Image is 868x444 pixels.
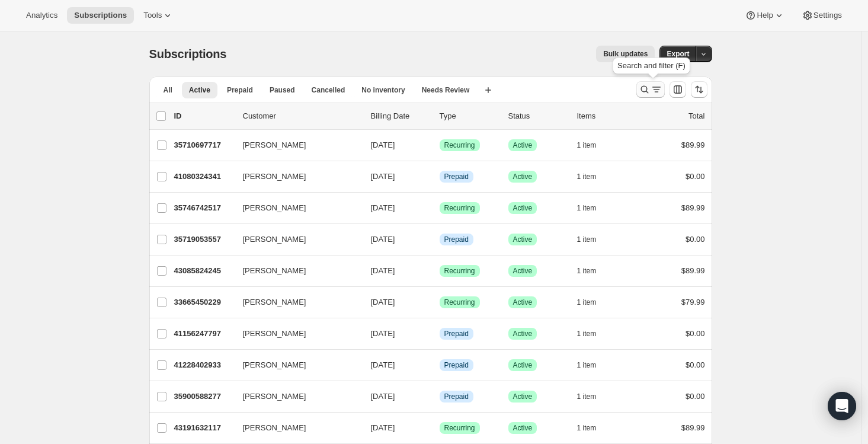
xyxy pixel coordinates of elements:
[577,388,610,405] button: 1 item
[577,392,597,401] span: 1 item
[513,298,533,307] span: Active
[577,203,597,213] span: 1 item
[596,46,655,62] button: Bulk updates
[371,235,395,244] span: [DATE]
[243,422,306,434] span: [PERSON_NAME]
[513,235,533,244] span: Active
[19,7,65,24] button: Analytics
[174,388,705,405] div: 35900588277[PERSON_NAME][DATE]InfoPrepaidSuccessActive1 item$0.00
[444,235,469,244] span: Prepaid
[189,85,210,95] span: Active
[479,82,498,98] button: Create new view
[243,234,306,245] span: [PERSON_NAME]
[444,140,475,150] span: Recurring
[236,419,354,437] button: [PERSON_NAME]
[174,296,233,308] p: 33665450229
[174,359,233,371] p: 41228402933
[444,266,475,276] span: Recurring
[174,137,705,154] div: 35710697717[PERSON_NAME][DATE]SuccessRecurringSuccessActive1 item$89.99
[361,85,405,95] span: No inventory
[371,203,395,212] span: [DATE]
[577,298,597,307] span: 1 item
[577,420,610,436] button: 1 item
[26,11,57,20] span: Analytics
[577,172,597,181] span: 1 item
[174,110,705,122] div: IDCustomerBilling DateTypeStatusItemsTotal
[691,81,707,98] button: Sort the results
[312,85,345,95] span: Cancelled
[444,298,475,307] span: Recurring
[686,235,705,244] span: $0.00
[681,298,705,306] span: $79.99
[577,263,610,279] button: 1 item
[243,296,306,308] span: [PERSON_NAME]
[174,265,233,277] p: 43085824245
[444,423,475,433] span: Recurring
[577,200,610,216] button: 1 item
[795,7,849,24] button: Settings
[371,392,395,401] span: [DATE]
[577,423,597,433] span: 1 item
[174,357,705,373] div: 41228402933[PERSON_NAME][DATE]InfoPrepaidSuccessActive1 item$0.00
[243,110,361,122] p: Customer
[440,110,499,122] div: Type
[270,85,295,95] span: Paused
[513,140,533,150] span: Active
[577,110,636,122] div: Items
[686,392,705,401] span: $0.00
[686,172,705,181] span: $0.00
[444,360,469,370] span: Prepaid
[243,328,306,340] span: [PERSON_NAME]
[513,360,533,370] span: Active
[686,329,705,338] span: $0.00
[243,359,306,371] span: [PERSON_NAME]
[828,392,856,420] div: Open Intercom Messenger
[577,357,610,373] button: 1 item
[577,266,597,276] span: 1 item
[688,110,704,122] p: Total
[513,392,533,401] span: Active
[444,203,475,213] span: Recurring
[174,231,705,248] div: 35719053557[PERSON_NAME][DATE]InfoPrepaidSuccessActive1 item$0.00
[667,49,689,59] span: Export
[236,199,354,218] button: [PERSON_NAME]
[371,360,395,369] span: [DATE]
[174,234,233,245] p: 35719053557
[174,110,233,122] p: ID
[371,266,395,275] span: [DATE]
[174,263,705,279] div: 43085824245[PERSON_NAME][DATE]SuccessRecurringSuccessActive1 item$89.99
[236,261,354,280] button: [PERSON_NAME]
[149,47,227,60] span: Subscriptions
[243,391,306,403] span: [PERSON_NAME]
[738,7,792,24] button: Help
[236,324,354,343] button: [PERSON_NAME]
[686,360,705,369] span: $0.00
[243,202,306,214] span: [PERSON_NAME]
[236,136,354,155] button: [PERSON_NAME]
[371,140,395,149] span: [DATE]
[236,387,354,406] button: [PERSON_NAME]
[577,294,610,311] button: 1 item
[67,7,134,24] button: Subscriptions
[577,168,610,185] button: 1 item
[174,202,233,214] p: 35746742517
[174,420,705,436] div: 43191632117[PERSON_NAME][DATE]SuccessRecurringSuccessActive1 item$89.99
[174,171,233,183] p: 41080324341
[577,235,597,244] span: 1 item
[670,81,686,98] button: Customize table column order and visibility
[371,172,395,181] span: [DATE]
[636,81,665,98] button: Search and filter results
[603,49,648,59] span: Bulk updates
[577,140,597,150] span: 1 item
[371,110,430,122] p: Billing Date
[174,294,705,311] div: 33665450229[PERSON_NAME][DATE]SuccessRecurringSuccessActive1 item$79.99
[243,265,306,277] span: [PERSON_NAME]
[243,171,306,183] span: [PERSON_NAME]
[74,11,127,20] span: Subscriptions
[681,140,705,149] span: $89.99
[236,293,354,312] button: [PERSON_NAME]
[757,11,773,20] span: Help
[371,329,395,338] span: [DATE]
[577,360,597,370] span: 1 item
[513,203,533,213] span: Active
